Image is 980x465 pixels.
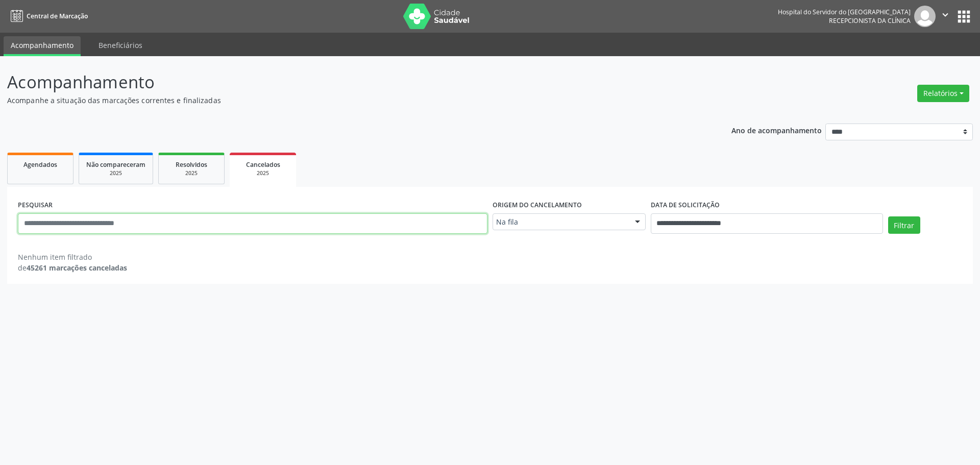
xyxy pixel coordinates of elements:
span: Central de Marcação [27,12,88,20]
button: apps [955,8,973,26]
span: Agendados [23,160,57,169]
div: 2025 [166,169,217,177]
img: img [914,6,936,27]
div: Hospital do Servidor do [GEOGRAPHIC_DATA] [778,8,911,16]
p: Acompanhamento [7,69,683,95]
div: 2025 [86,169,145,177]
strong: 45261 marcações canceladas [27,263,127,273]
label: DATA DE SOLICITAÇÃO [651,198,720,213]
button:  [936,6,955,27]
button: Relatórios [917,85,969,102]
div: 2025 [237,169,289,177]
button: Filtrar [888,216,920,234]
i:  [940,9,951,20]
div: Nenhum item filtrado [18,252,127,262]
span: Não compareceram [86,160,145,169]
a: Acompanhamento [4,36,81,56]
label: PESQUISAR [18,198,53,213]
span: Resolvidos [176,160,207,169]
p: Ano de acompanhamento [731,124,822,136]
a: Central de Marcação [7,8,88,25]
label: Origem do cancelamento [493,198,582,213]
span: Cancelados [246,160,280,169]
p: Acompanhe a situação das marcações correntes e finalizadas [7,95,683,106]
a: Beneficiários [91,36,150,54]
div: de [18,262,127,273]
span: Na fila [496,217,625,227]
span: Recepcionista da clínica [829,16,911,25]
